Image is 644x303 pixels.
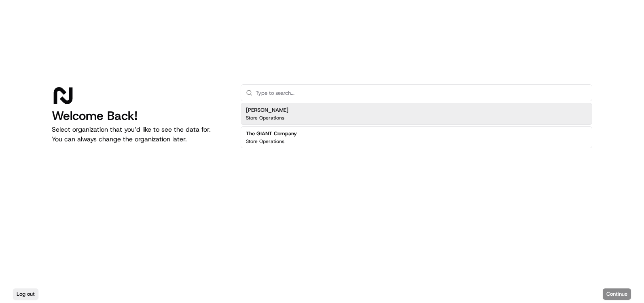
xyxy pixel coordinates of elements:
input: Type to search... [256,85,587,101]
div: Suggestions [241,101,592,150]
h2: The GIANT Company [246,130,297,137]
button: Log out [13,288,38,300]
h2: [PERSON_NAME] [246,107,288,114]
p: Store Operations [246,115,284,121]
h1: Welcome Back! [52,109,228,123]
p: Select organization that you’d like to see the data for. You can always change the organization l... [52,125,228,144]
p: Store Operations [246,138,284,145]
